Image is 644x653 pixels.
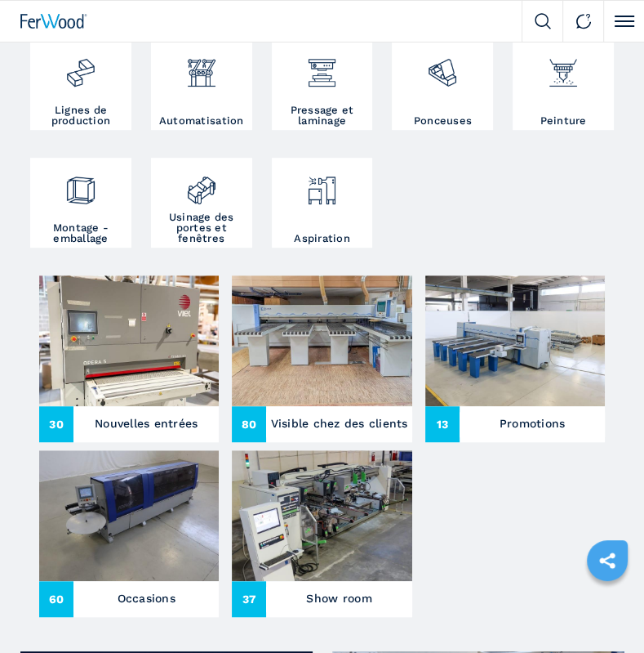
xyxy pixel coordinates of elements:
[425,275,605,406] img: Promotions
[232,450,411,581] img: Show room
[185,44,218,89] img: automazione.png
[306,587,371,610] h3: Show room
[39,450,219,617] a: Occasions60Occasions
[306,44,339,89] img: pressa-strettoia.png
[587,540,628,581] a: sharethis
[271,412,408,435] h3: Visible chez des clients
[151,158,252,248] a: Usinage des portes et fenêtres
[425,406,460,442] span: 13
[155,212,248,244] h3: Usinage des portes et fenêtres
[414,115,472,126] h3: Ponceuses
[118,587,175,610] h3: Occasions
[20,14,87,29] img: Ferwood
[34,222,127,244] h3: Montage - emballage
[232,275,411,442] a: Visible chez des clients80Visible chez des clients
[276,105,369,126] h3: Pressage et laminage
[95,412,198,435] h3: Nouvelles entrées
[425,275,605,442] a: Promotions13Promotions
[30,40,131,130] a: Lignes de production
[392,40,493,130] a: Ponceuses
[513,40,614,130] a: Peinture
[535,13,551,29] img: Search
[232,450,411,617] a: Show room37Show room
[540,115,587,126] h3: Peinture
[151,40,252,130] a: Automatisation
[603,1,644,42] button: Click to toggle menu
[159,115,244,126] h3: Automatisation
[30,158,131,248] a: Montage - emballage
[306,162,339,207] img: aspirazione_1.png
[232,581,266,617] span: 37
[232,406,266,442] span: 80
[547,44,580,89] img: verniciatura_1.png
[294,233,350,244] h3: Aspiration
[39,275,219,406] img: Nouvelles entrées
[575,579,632,641] iframe: Chat
[426,44,459,89] img: levigatrici_2.png
[39,581,73,617] span: 60
[39,450,219,581] img: Occasions
[500,412,566,435] h3: Promotions
[64,44,97,89] img: linee_di_produzione_2.png
[34,105,127,126] h3: Lignes de production
[272,158,373,248] a: Aspiration
[272,40,373,130] a: Pressage et laminage
[39,275,219,442] a: Nouvelles entrées30Nouvelles entrées
[232,275,411,406] img: Visible chez des clients
[64,162,97,207] img: montaggio_imballaggio_2.png
[185,162,218,207] img: lavorazione_porte_finestre_2.png
[39,406,73,442] span: 30
[575,13,592,29] img: Contact us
